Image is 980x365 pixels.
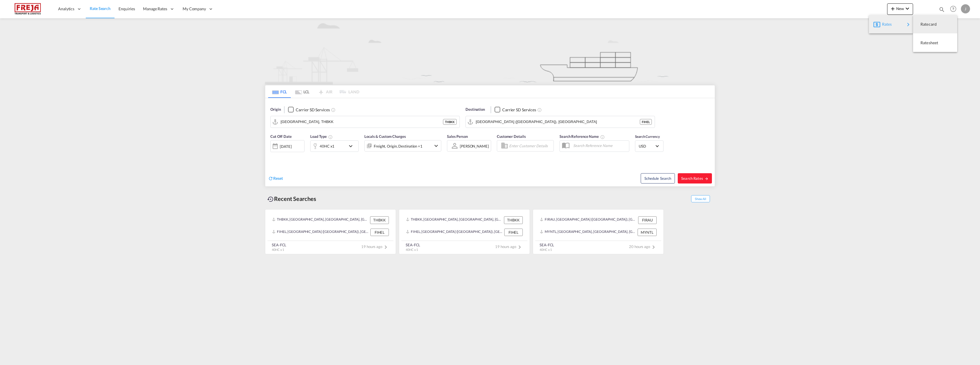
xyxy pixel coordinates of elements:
div: Ratesheet [918,36,953,50]
span: Ratecard [920,19,927,30]
md-icon: icon-chevron-right [905,21,912,28]
span: Ratesheet [920,37,927,49]
div: Ratecard [918,17,953,31]
span: Rates [882,19,889,30]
